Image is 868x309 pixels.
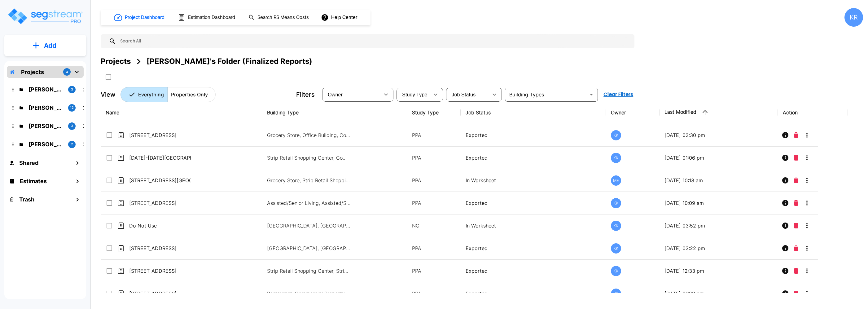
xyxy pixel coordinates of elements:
[71,87,73,92] p: 3
[844,8,863,27] div: KR
[407,101,461,124] th: Study Type
[19,159,38,167] h1: Shared
[296,90,315,99] p: Filters
[791,197,801,209] button: Delete
[28,104,63,112] p: Kristina's Folder (Finalized Reports)
[412,177,456,184] p: PPA
[262,101,407,124] th: Building Type
[611,198,621,208] div: KK
[791,174,801,187] button: Delete
[801,197,813,209] button: More-Options
[801,129,813,141] button: More-Options
[267,245,351,252] p: [GEOGRAPHIC_DATA], [GEOGRAPHIC_DATA]
[664,267,773,275] p: [DATE] 12:33 pm
[102,71,115,83] button: SelectAll
[779,219,791,232] button: Info
[402,92,427,97] span: Study Type
[461,101,606,124] th: Job Status
[611,130,621,140] div: KK
[20,177,47,185] h1: Estimates
[664,177,773,184] p: [DATE] 10:13 am
[71,142,73,147] p: 2
[129,177,191,184] p: [STREET_ADDRESS][GEOGRAPHIC_DATA][STREET_ADDRESS]
[779,152,791,164] button: Info
[121,87,216,102] div: Platform
[664,222,773,229] p: [DATE] 03:52 pm
[21,68,44,76] p: Projects
[611,289,621,299] div: KK
[129,131,191,139] p: [STREET_ADDRESS]
[801,219,813,232] button: More-Options
[801,174,813,187] button: More-Options
[175,11,239,24] button: Estimation Dashboard
[791,242,801,254] button: Delete
[101,56,131,67] div: Projects
[412,131,456,139] p: PPA
[19,195,34,204] h1: Trash
[779,287,791,300] button: Info
[147,56,312,67] div: [PERSON_NAME]'s Folder (Finalized Reports)
[328,92,343,97] span: Owner
[121,87,168,102] button: Everything
[587,90,596,99] button: Open
[791,129,801,141] button: Delete
[267,290,351,297] p: Restaurant, Commercial Property Site
[28,85,63,94] p: Karina's Folder
[466,290,601,297] p: Exported
[601,88,636,101] button: Clear Filters
[257,14,309,21] h1: Search RS Means Costs
[611,266,621,276] div: KK
[466,154,601,161] p: Exported
[398,86,429,103] div: Select
[267,199,351,207] p: Assisted/Senior Living, Assisted/Senior Living Site
[466,222,601,229] p: In Worksheet
[28,140,63,148] p: M.E. Folder
[791,219,801,232] button: Delete
[167,87,216,102] button: Properties Only
[466,245,601,252] p: Exported
[246,11,312,24] button: Search RS Means Costs
[412,290,456,297] p: PPA
[171,91,208,98] p: Properties Only
[447,86,488,103] div: Select
[129,222,191,229] p: Do Not Use
[801,152,813,164] button: More-Options
[112,11,168,24] button: Project Dashboard
[664,290,773,297] p: [DATE] 01:22 pm
[778,101,848,124] th: Action
[466,177,601,184] p: In Worksheet
[466,199,601,207] p: Exported
[28,122,63,130] p: Jon's Folder
[611,153,621,163] div: KK
[116,34,631,48] input: Search All
[101,90,116,99] p: View
[779,265,791,277] button: Info
[267,222,351,229] p: [GEOGRAPHIC_DATA], [GEOGRAPHIC_DATA]
[66,69,68,75] p: 4
[267,154,351,161] p: Strip Retail Shopping Center, Commercial Property Site
[320,11,360,23] button: Help Center
[779,129,791,141] button: Info
[611,175,621,186] div: ME
[611,221,621,231] div: KK
[188,14,235,21] h1: Estimation Dashboard
[138,91,164,98] p: Everything
[664,131,773,139] p: [DATE] 02:30 pm
[779,242,791,254] button: Info
[7,7,83,25] img: Logo
[664,154,773,161] p: [DATE] 01:06 pm
[606,101,660,124] th: Owner
[267,267,351,275] p: Strip Retail Shopping Center, Strip Retail Shopping Center, Strip Retail Shopping Center, Commerc...
[801,242,813,254] button: More-Options
[664,245,773,252] p: [DATE] 03:22 pm
[791,265,801,277] button: Delete
[129,199,191,207] p: [STREET_ADDRESS]
[44,41,56,50] p: Add
[125,14,164,21] h1: Project Dashboard
[452,92,476,97] span: Job Status
[412,199,456,207] p: PPA
[466,267,601,275] p: Exported
[129,290,191,297] p: [STREET_ADDRESS]
[267,131,351,139] p: Grocery Store, Office Building, Commercial Property Site
[129,154,191,161] p: [DATE]-[DATE][GEOGRAPHIC_DATA]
